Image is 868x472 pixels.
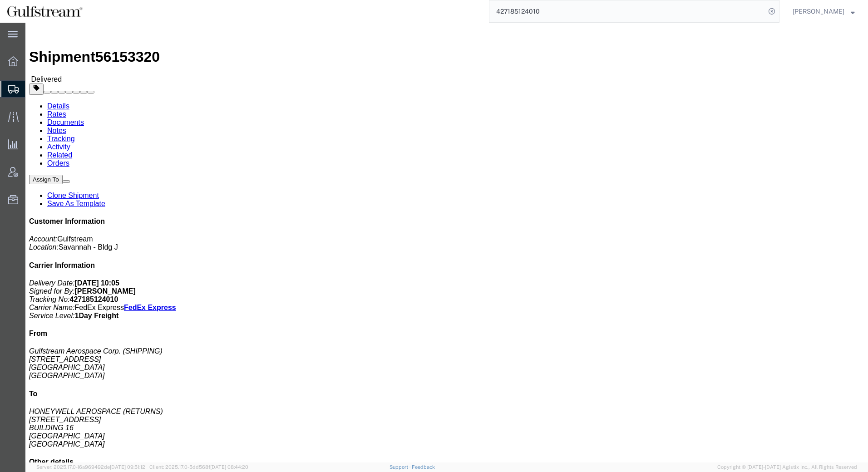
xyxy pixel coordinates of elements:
[489,0,765,22] input: Search for shipment number, reference number
[36,464,145,470] span: Server: 2025.17.0-16a969492de
[149,464,248,470] span: Client: 2025.17.0-5dd568f
[25,23,868,462] iframe: FS Legacy Container
[6,5,83,18] img: logo
[390,464,412,470] a: Support
[792,6,855,17] button: [PERSON_NAME]
[210,464,248,470] span: [DATE] 08:44:20
[793,6,844,16] span: Kimberly Printup
[412,464,435,470] a: Feedback
[717,463,857,471] span: Copyright © [DATE]-[DATE] Agistix Inc., All Rights Reserved
[110,464,145,470] span: [DATE] 09:51:12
